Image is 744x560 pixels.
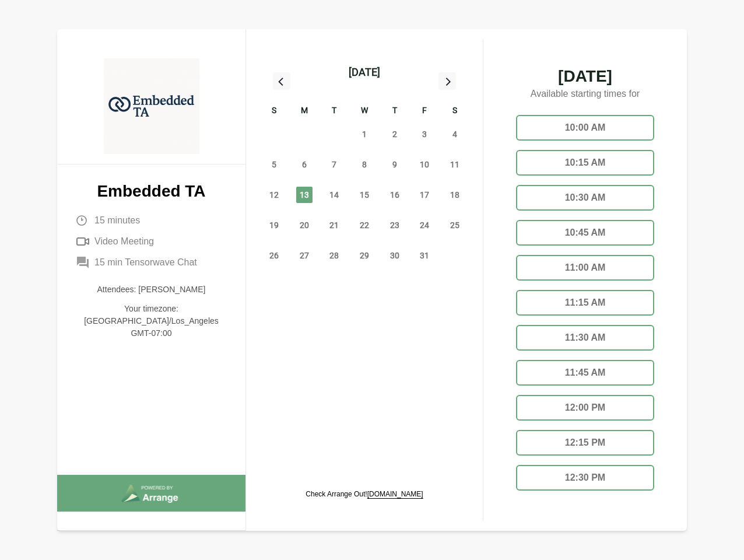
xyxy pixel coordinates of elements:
span: Wednesday, October 8, 2025 [356,156,373,173]
p: Embedded TA [76,183,227,199]
div: S [259,104,289,119]
div: T [380,104,410,119]
span: Monday, October 6, 2025 [296,156,313,173]
span: Friday, October 3, 2025 [416,126,433,142]
span: Thursday, October 30, 2025 [387,247,403,264]
div: 12:15 PM [516,430,654,456]
span: 15 min Tensorwave Chat [94,256,197,269]
a: [DOMAIN_NAME] [367,490,423,498]
div: T [319,104,349,119]
p: Your timezone: [GEOGRAPHIC_DATA]/Los_Angeles GMT-07:00 [76,303,227,339]
span: Thursday, October 9, 2025 [387,156,403,173]
span: Wednesday, October 22, 2025 [356,217,373,233]
span: Monday, October 20, 2025 [296,217,313,233]
div: 10:15 AM [516,150,654,176]
span: Thursday, October 2, 2025 [387,126,403,142]
div: 11:00 AM [516,255,654,281]
span: Monday, October 13, 2025 [296,187,313,203]
span: Thursday, October 16, 2025 [387,187,403,203]
span: Saturday, October 25, 2025 [447,217,463,233]
span: Friday, October 17, 2025 [416,187,433,203]
span: Tuesday, October 28, 2025 [326,247,342,264]
span: Saturday, October 11, 2025 [447,156,463,173]
div: S [440,104,470,119]
span: Saturday, October 4, 2025 [447,126,463,142]
div: 12:00 PM [516,395,654,421]
span: Monday, October 27, 2025 [296,247,313,264]
span: Wednesday, October 29, 2025 [356,247,373,264]
span: Sunday, October 12, 2025 [266,187,282,203]
div: 11:30 AM [516,325,654,351]
p: Available starting times for [507,85,664,106]
div: 12:30 PM [516,465,654,491]
span: Friday, October 31, 2025 [416,247,433,264]
div: 10:30 AM [516,185,654,211]
span: Tuesday, October 21, 2025 [326,217,342,233]
span: Saturday, October 18, 2025 [447,187,463,203]
div: M [289,104,320,119]
div: W [349,104,380,119]
span: Video Meeting [94,235,154,249]
span: [DATE] [507,68,664,85]
span: Sunday, October 5, 2025 [266,156,282,173]
span: Friday, October 24, 2025 [416,217,433,233]
div: 10:00 AM [516,115,654,141]
div: 11:45 AM [516,360,654,386]
span: Tuesday, October 14, 2025 [326,187,342,203]
span: Thursday, October 23, 2025 [387,217,403,233]
span: Wednesday, October 15, 2025 [356,187,373,203]
div: 11:15 AM [516,290,654,316]
span: Tuesday, October 7, 2025 [326,156,342,173]
p: Check Arrange Out! [306,489,423,499]
div: F [410,104,440,119]
span: Sunday, October 26, 2025 [266,247,282,264]
span: Friday, October 10, 2025 [416,156,433,173]
p: Attendees: [PERSON_NAME] [76,283,227,296]
span: 15 minutes [94,213,140,228]
div: 10:45 AM [516,220,654,246]
span: Wednesday, October 1, 2025 [356,126,373,142]
span: Sunday, October 19, 2025 [266,217,282,233]
div: [DATE] [349,64,380,80]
